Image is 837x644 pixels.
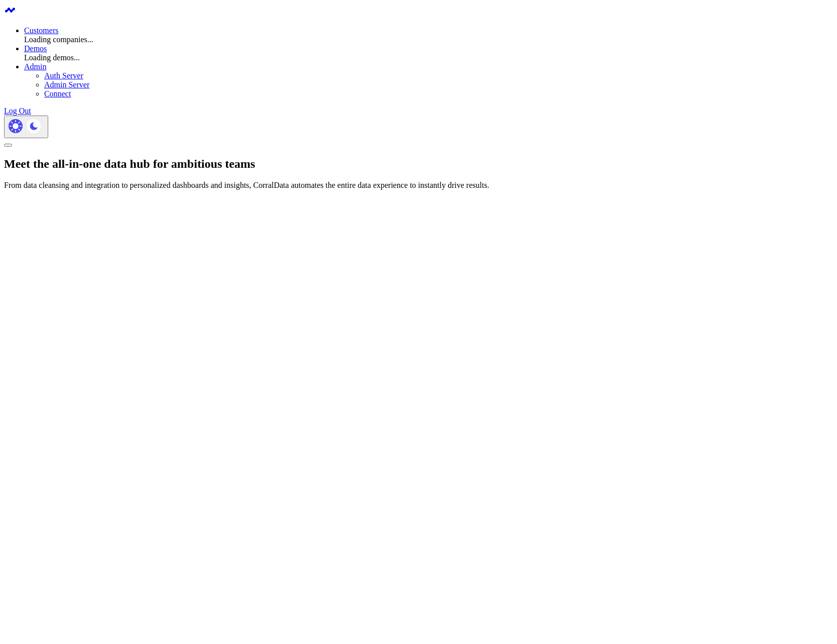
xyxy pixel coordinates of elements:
[24,26,58,35] a: Customers
[4,157,833,171] h1: Meet the all-in-one data hub for ambitious teams
[44,71,83,80] a: Auth Server
[4,181,833,190] p: From data cleansing and integration to personalized dashboards and insights, CorralData automates...
[44,80,89,89] a: Admin Server
[44,89,71,98] a: Connect
[24,44,47,53] a: Demos
[24,53,833,62] div: Loading demos...
[4,106,31,115] a: Log Out
[24,35,833,44] div: Loading companies...
[24,62,46,71] a: Admin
